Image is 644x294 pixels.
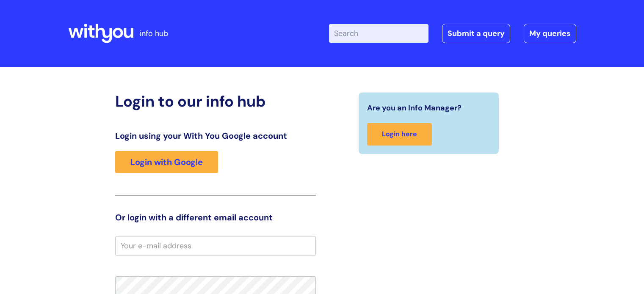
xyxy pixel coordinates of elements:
[367,123,432,146] a: Login here
[367,101,462,115] span: Are you an Info Manager?
[329,24,428,43] input: Search
[140,27,168,40] p: info hub
[115,236,316,256] input: Your e-mail address
[115,92,316,110] h2: Login to our info hub
[115,151,218,173] a: Login with Google
[524,24,576,43] a: My queries
[115,131,316,141] h3: Login using your With You Google account
[115,212,316,223] h3: Or login with a different email account
[442,24,510,43] a: Submit a query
